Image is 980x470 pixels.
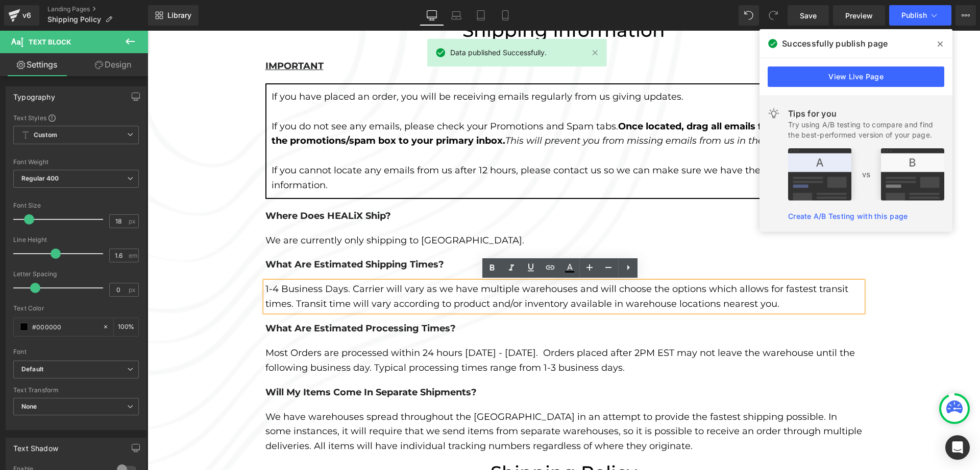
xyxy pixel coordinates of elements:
div: Text Transform [13,387,139,394]
span: Preview [845,10,873,21]
a: Mobile [493,5,518,26]
div: Typography [13,87,55,101]
div: Font [13,348,139,355]
b: Regular 400 [21,174,59,182]
button: Undo [739,5,759,26]
button: More [955,5,976,26]
span: Text Block [29,38,71,46]
div: Tips for you [788,107,944,120]
div: Line Height [13,236,139,243]
a: Tablet [469,5,493,26]
a: Preview [833,5,885,26]
button: Redo [763,5,783,26]
div: 1-4 Business Days. Carrier will vary as we have multiple warehouses and will choose the options w... [118,251,715,281]
div: Font Size [13,202,139,209]
span: Publish [901,11,927,19]
a: Laptop [444,5,469,26]
p: If you cannot locate any emails from us after 12 hours, please contact us so we can make sure we ... [124,132,709,162]
span: px [129,286,137,293]
strong: Will my Items come in separate shipments? [118,356,329,367]
div: Open Intercom Messenger [945,435,970,460]
i: This will prevent you from missing emails from us in the future. [358,104,649,116]
u: IMPORTANT [118,30,176,41]
b: Custom [34,131,57,140]
b: None [21,402,37,410]
div: Most Orders are processed within 24 hours [DATE] - [DATE]. Orders placed after 2PM EST may not le... [118,315,715,345]
div: Text Shadow [13,438,58,453]
span: Data published Successfully. [450,47,547,58]
img: tip.png [788,148,944,200]
span: Save [800,10,817,21]
a: v6 [4,5,39,26]
div: Try using A/B testing to compare and find the best-performed version of your page. [788,120,944,140]
p: If you do not see any emails, please check your Promotions and Spam tabs. [124,88,709,118]
a: View Live Page [768,66,944,87]
span: Library [167,11,191,20]
i: Default [21,365,43,374]
input: Color [32,321,97,332]
a: Design [76,53,150,76]
div: v6 [20,9,33,22]
a: New Library [148,5,199,26]
strong: What are estimated shipping times? [118,228,297,239]
span: px [129,218,137,225]
div: Text Styles [13,114,139,122]
div: Letter Spacing [13,271,139,278]
p: We are currently only shipping to [GEOGRAPHIC_DATA]. [118,203,715,217]
a: Desktop [420,5,444,26]
span: em [129,252,137,259]
strong: What are estimated Processing Times? [118,292,308,303]
div: Font Weight [13,159,139,166]
button: Publish [889,5,951,26]
div: We have warehouses spread throughout the [GEOGRAPHIC_DATA] in an attempt to provide the fastest s... [118,379,715,423]
div: % [114,318,138,336]
span: Shipping Policy [47,15,101,24]
strong: Where Does HEALiX Ship? [118,180,243,191]
img: light.svg [768,107,780,120]
p: If you have placed an order, you will be receiving emails regularly from us giving updates. [124,59,709,74]
div: Text Color [13,305,139,312]
a: Create A/B Testing with this page [788,212,908,220]
span: Successfully publish page [782,37,888,50]
a: Landing Pages [47,5,148,13]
